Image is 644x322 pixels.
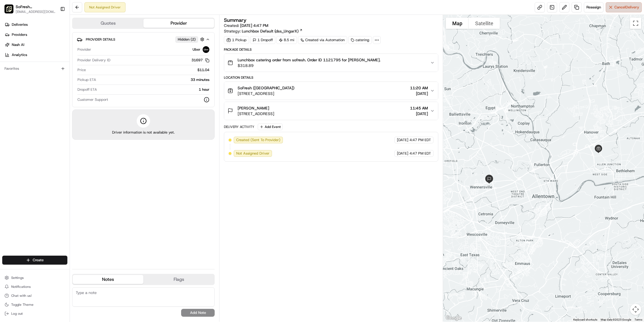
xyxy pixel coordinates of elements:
[4,4,13,13] img: SoFresh (Bethlehem)
[15,36,92,42] input: Clear
[258,123,283,130] button: Add Event
[2,301,67,309] button: Toggle Theme
[99,87,209,92] div: 1 hour
[630,18,641,29] button: Toggle fullscreen view
[49,102,61,106] span: [DATE]
[12,42,24,47] span: Nash AI
[53,125,90,131] span: API Documentation
[224,102,438,120] button: [PERSON_NAME][STREET_ADDRESS]11:45 AM[DATE]
[2,310,67,318] button: Log out
[6,73,37,77] div: Past conversations
[469,18,500,29] button: Show satellite imagery
[224,75,438,80] div: Location Details
[77,58,110,63] span: Provider Delivery ID
[573,318,597,322] button: Keyboard shortcuts
[238,57,380,63] span: Lunchbox catering order from sofresh. Order ID 1121795 for [PERSON_NAME].
[2,40,70,49] a: Nash AI
[25,53,92,59] div: Start new chat
[11,276,24,280] span: Settings
[46,102,48,106] span: •
[601,318,631,321] span: Map data ©2025 Google
[238,91,294,96] span: [STREET_ADDRESS]
[3,123,45,133] a: 📗Knowledge Base
[2,64,67,73] div: Favorites
[98,77,209,82] div: 33 minutes
[614,5,639,10] span: Cancel Delivery
[77,47,91,52] span: Provider
[78,87,90,91] span: [DATE]
[409,151,431,156] span: 4:47 PM EDT
[397,151,408,156] span: [DATE]
[77,97,108,102] span: Customer Support
[224,18,247,23] h3: Summary
[2,30,70,39] a: Providers
[11,87,16,92] img: 1736555255976-a54dd68f-1ca7-489b-9aae-adbdc363a1c4
[236,137,280,143] span: Created (Sent To Provider)
[175,36,206,43] button: Hidden (2)
[45,123,92,133] a: 💻API Documentation
[410,111,428,116] span: [DATE]
[224,47,438,52] div: Package Details
[77,67,86,73] span: Price
[410,91,428,96] span: [DATE]
[12,52,27,57] span: Analytics
[2,20,70,29] a: Deliveries
[444,314,463,322] img: Google
[240,23,268,28] span: [DATE] 4:47 PM
[87,72,102,78] button: See all
[39,139,68,143] a: Powered byPylon
[77,87,97,92] span: Dropoff ETA
[586,5,601,10] span: Reassign
[634,318,642,321] a: Terms
[444,314,463,322] a: Open this area in Google Maps (opens a new window)
[276,36,297,44] div: 8.5 mi
[77,77,96,82] span: Pickup ETA
[73,275,143,284] button: Notes
[191,58,209,63] button: 31697
[238,63,380,68] span: $318.89
[11,125,43,131] span: Knowledge Base
[409,137,431,143] span: 4:47 PM EDT
[11,311,23,316] span: Log out
[584,2,603,12] button: Reassign
[197,67,209,73] span: $11.04
[606,2,642,12] button: CancelDelivery
[193,47,200,52] span: Uber
[11,102,16,107] img: 1736555255976-a54dd68f-1ca7-489b-9aae-adbdc363a1c4
[16,4,57,10] button: SoFresh ([GEOGRAPHIC_DATA])
[2,256,67,265] button: Create
[17,87,74,91] span: [PERSON_NAME] [PERSON_NAME]
[6,6,17,17] img: Nash
[12,53,22,64] img: 1727276513143-84d647e1-66c0-4f92-a045-3c9f9f5dfd92
[77,35,210,44] button: Provider DetailsHidden (2)
[6,53,16,64] img: 1736555255976-a54dd68f-1ca7-489b-9aae-adbdc363a1c4
[12,22,28,27] span: Deliveries
[25,59,77,64] div: We're available if you need us!
[224,54,438,72] button: Lunchbox catering order from sofresh. Order ID 1121795 for [PERSON_NAME].$318.89
[2,2,58,16] button: SoFresh (Bethlehem)SoFresh ([GEOGRAPHIC_DATA])[EMAIL_ADDRESS][DOMAIN_NAME]
[410,85,428,91] span: 11:20 AM
[238,111,274,116] span: [STREET_ADDRESS]
[6,126,10,130] div: 📗
[238,85,294,91] span: SoFresh ([GEOGRAPHIC_DATA])
[11,284,31,289] span: Notifications
[224,36,249,44] div: 1 Pickup
[95,55,102,62] button: Start new chat
[298,36,347,44] a: Created via Automation
[73,19,143,28] button: Quotes
[630,304,641,315] button: Map camera controls
[16,10,57,14] button: [EMAIL_ADDRESS][DOMAIN_NAME]
[2,274,67,282] button: Settings
[47,126,52,130] div: 💻
[112,130,175,135] span: Driver information is not available yet.
[250,36,275,44] div: 1 Dropoff
[242,28,303,34] a: Lunchbox Default (dss_UngarX)
[6,97,15,106] img: Angelique Valdez
[224,125,254,129] div: Delivery Activity
[2,292,67,300] button: Chat with us!
[11,293,32,298] span: Chat with us!
[224,82,438,100] button: SoFresh ([GEOGRAPHIC_DATA])[STREET_ADDRESS]11:20 AM[DATE]
[2,50,70,59] a: Analytics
